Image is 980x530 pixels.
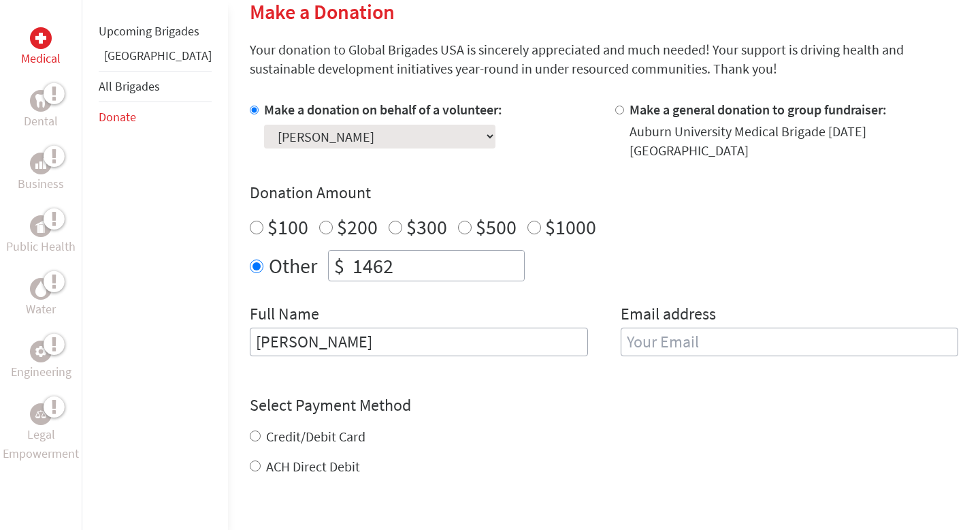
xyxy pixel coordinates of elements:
[30,215,52,237] div: Public Health
[545,214,596,240] label: $1000
[35,158,46,169] img: Business
[21,27,61,68] a: MedicalMedical
[6,215,76,256] a: Public HealthPublic Health
[266,458,360,475] label: ACH Direct Debit
[30,27,52,49] div: Medical
[267,214,308,240] label: $100
[35,281,46,296] img: Water
[35,346,46,357] img: Engineering
[250,303,319,328] label: Full Name
[18,153,64,193] a: BusinessBusiness
[18,174,64,193] p: Business
[35,410,46,418] img: Legal Empowerment
[99,109,136,125] a: Donate
[621,328,959,356] input: Your Email
[337,214,378,240] label: $200
[104,48,212,63] a: [GEOGRAPHIC_DATA]
[26,278,56,319] a: WaterWater
[21,49,61,68] p: Medical
[24,90,58,131] a: DentalDental
[630,122,959,160] div: Auburn University Medical Brigade [DATE] [GEOGRAPHIC_DATA]
[99,71,212,102] li: All Brigades
[35,94,46,107] img: Dental
[30,90,52,112] div: Dental
[35,219,46,233] img: Public Health
[269,250,317,281] label: Other
[250,40,958,78] p: Your donation to Global Brigades USA is sincerely appreciated and much needed! Your support is dr...
[329,251,350,281] div: $
[11,341,71,381] a: EngineeringEngineering
[406,214,447,240] label: $300
[99,23,199,39] a: Upcoming Brigades
[250,182,958,204] h4: Donation Amount
[30,341,52,362] div: Engineering
[3,425,79,463] p: Legal Empowerment
[476,214,517,240] label: $500
[350,251,524,281] input: Enter Amount
[30,403,52,425] div: Legal Empowerment
[621,303,716,328] label: Email address
[99,16,212,46] li: Upcoming Brigades
[250,328,588,356] input: Enter Full Name
[630,101,887,118] label: Make a general donation to group fundraiser:
[6,237,76,256] p: Public Health
[30,278,52,300] div: Water
[3,403,79,463] a: Legal EmpowermentLegal Empowerment
[99,102,212,132] li: Donate
[264,101,502,118] label: Make a donation on behalf of a volunteer:
[35,33,46,44] img: Medical
[250,394,958,416] h4: Select Payment Method
[30,153,52,174] div: Business
[99,46,212,71] li: Ghana
[26,300,56,319] p: Water
[24,112,58,131] p: Dental
[266,428,365,445] label: Credit/Debit Card
[11,362,71,381] p: Engineering
[99,78,160,94] a: All Brigades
